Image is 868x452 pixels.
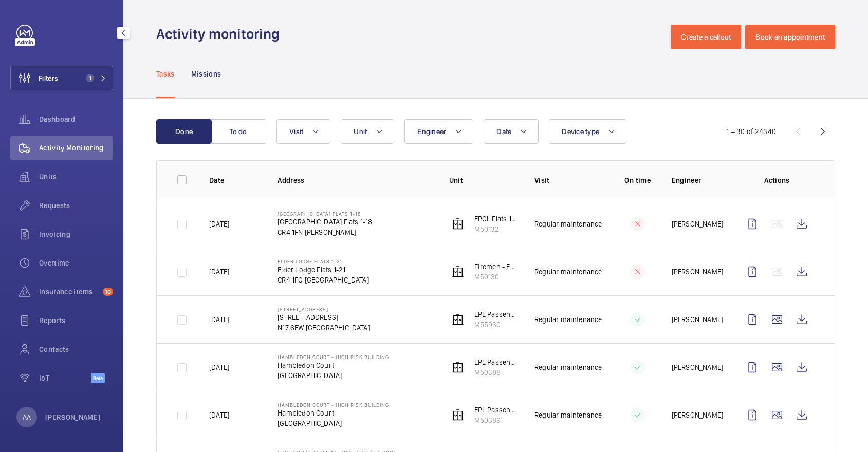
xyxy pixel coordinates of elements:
[534,219,602,229] p: Regular maintenance
[278,265,369,275] p: Elder Lodge Flats 1-21
[276,119,330,144] button: Visit
[39,114,113,124] span: Dashboard
[452,313,464,326] img: elevator.svg
[211,119,266,144] button: To do
[534,362,602,372] p: Regular maintenance
[278,211,372,217] p: [GEOGRAPHIC_DATA] Flats 1-18
[39,73,58,83] span: Filters
[278,217,372,227] p: [GEOGRAPHIC_DATA] Flats 1-18
[278,275,369,285] p: CR4 1FG [GEOGRAPHIC_DATA]
[278,402,389,408] p: Hambledon Court - High Risk Building
[156,25,286,44] h1: Activity monitoring
[278,312,370,323] p: [STREET_ADDRESS]
[484,119,539,144] button: Date
[209,362,229,372] p: [DATE]
[10,66,113,90] button: Filters1
[278,418,389,428] p: [GEOGRAPHIC_DATA]
[740,175,814,185] p: Actions
[278,370,389,381] p: [GEOGRAPHIC_DATA]
[103,288,113,296] span: 10
[278,360,389,370] p: Hambledon Court
[39,315,113,326] span: Reports
[496,127,511,136] span: Date
[549,119,626,144] button: Device type
[278,354,389,360] p: Hambledon Court - High Risk Building
[474,214,519,224] p: EPGL Flats 1-18
[534,410,602,420] p: Regular maintenance
[474,357,519,367] p: EPL Passenger Lift No 1
[474,309,519,319] p: EPL Passenger Lift
[209,267,229,277] p: [DATE]
[45,412,101,422] p: [PERSON_NAME]
[672,314,723,325] p: [PERSON_NAME]
[620,175,655,185] p: On time
[534,314,602,325] p: Regular maintenance
[209,410,229,420] p: [DATE]
[278,306,370,312] p: [STREET_ADDRESS]
[452,218,464,230] img: elevator.svg
[278,227,372,237] p: CR4 1FN [PERSON_NAME]
[672,267,723,277] p: [PERSON_NAME]
[86,74,94,82] span: 1
[278,323,370,333] p: N17 6EW [GEOGRAPHIC_DATA]
[562,127,599,136] span: Device type
[672,219,723,229] p: [PERSON_NAME]
[452,409,464,421] img: elevator.svg
[278,408,389,418] p: Hambledon Court
[156,119,212,144] button: Done
[354,127,367,136] span: Unit
[672,410,723,420] p: [PERSON_NAME]
[156,69,175,79] p: Tasks
[671,25,741,49] button: Create a callout
[209,219,229,229] p: [DATE]
[474,319,519,330] p: M55930
[39,373,91,383] span: IoT
[91,373,105,383] span: Beta
[289,127,303,136] span: Visit
[209,175,261,185] p: Date
[474,224,519,234] p: M50132
[534,267,602,277] p: Regular maintenance
[474,272,519,282] p: M50130
[278,175,432,185] p: Address
[341,119,394,144] button: Unit
[449,175,519,185] p: Unit
[474,405,519,415] p: EPL Passenger Lift No 2
[452,266,464,278] img: elevator.svg
[474,367,519,378] p: M50388
[672,362,723,372] p: [PERSON_NAME]
[672,175,724,185] p: Engineer
[474,415,519,425] p: M50389
[39,200,113,211] span: Requests
[39,172,113,182] span: Units
[209,314,229,325] p: [DATE]
[278,258,369,265] p: Elder Lodge Flats 1-21
[39,287,99,297] span: Insurance items
[39,229,113,239] span: Invoicing
[404,119,473,144] button: Engineer
[191,69,221,79] p: Missions
[745,25,835,49] button: Book an appointment
[417,127,446,136] span: Engineer
[39,344,113,354] span: Contacts
[534,175,604,185] p: Visit
[23,412,31,422] p: AA
[39,143,113,153] span: Activity Monitoring
[474,261,519,272] p: Firemen - EPGL Flats 1-21
[39,258,113,268] span: Overtime
[726,126,776,137] div: 1 – 30 of 24340
[452,361,464,373] img: elevator.svg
